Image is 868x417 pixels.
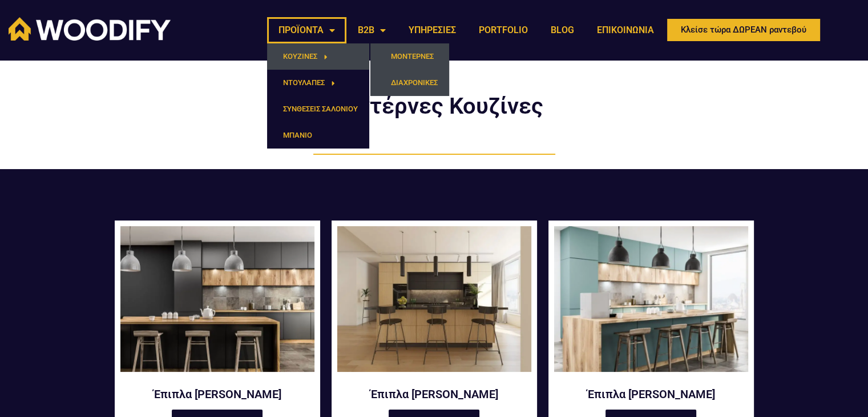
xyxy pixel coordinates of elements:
[370,70,449,96] a: ΔΙΑΧΡΟΝΙΚΕΣ
[554,226,748,379] a: CUSTOM-ΕΠΙΠΛΑ-ΚΟΥΖΙΝΑΣ-BEIBU-ΣΕ-ΠΡΑΣΙΝΟ-ΧΡΩΜΑ-ΜΕ-ΞΥΛΟ
[267,17,665,43] nav: Menu
[346,17,397,43] a: B2B
[370,43,449,70] a: ΜΟΝΤΕΡΝΕΣ
[467,17,539,43] a: PORTFOLIO
[681,26,806,34] span: Κλείσε τώρα ΔΩΡΕΑΝ ραντεβού
[9,17,171,41] img: Woodify
[397,17,467,43] a: ΥΠΗΡΕΣΙΕΣ
[120,226,314,379] a: Anakena κουζίνα
[297,95,571,118] h2: Μοντέρνες Κουζίνες
[554,387,748,402] a: Έπιπλα [PERSON_NAME]
[267,17,346,43] a: ΠΡΟΪΟΝΤΑ
[267,43,369,149] ul: ΠΡΟΪΟΝΤΑ
[370,43,449,96] ul: ΚΟΥΖΙΝΕΣ
[337,226,531,379] a: Arashi κουζίνα
[267,43,369,70] a: ΚΟΥΖΙΝΕΣ
[665,17,822,43] a: Κλείσε τώρα ΔΩΡΕΑΝ ραντεβού
[337,387,531,402] a: Έπιπλα [PERSON_NAME]
[267,122,369,149] a: ΜΠΑΝΙΟ
[267,70,369,96] a: ΝΤΟΥΛΑΠΕΣ
[539,17,586,43] a: BLOG
[586,17,665,43] a: ΕΠΙΚΟΙΝΩΝΙΑ
[120,387,314,402] a: Έπιπλα [PERSON_NAME]
[267,96,369,122] a: ΣΥΝΘΕΣΕΙΣ ΣΑΛΟΝΙΟΥ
